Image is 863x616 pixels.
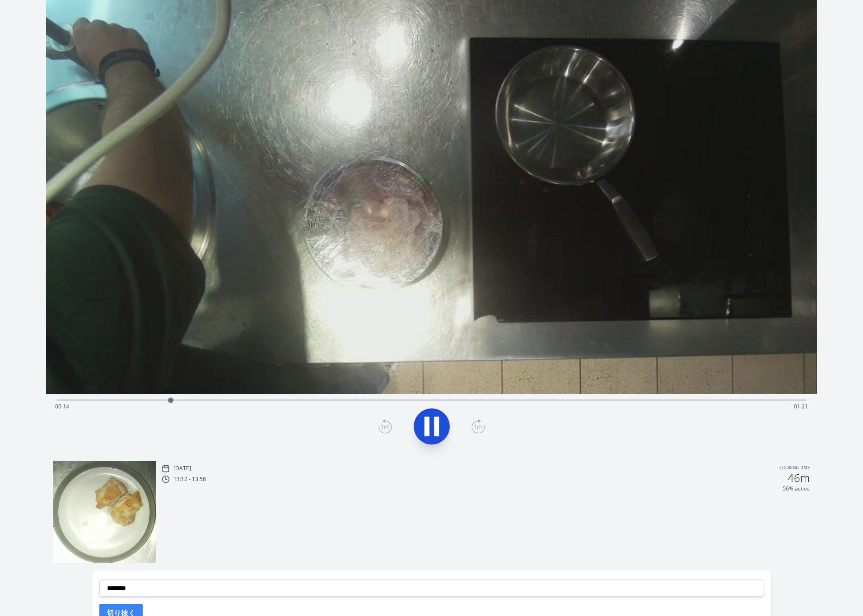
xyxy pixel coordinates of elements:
span: 00:14 [55,403,69,410]
h2: 46m [788,472,810,483]
p: 56% active [783,485,810,492]
img: 250725121256_thumb.jpeg [53,461,156,563]
span: 01:21 [794,403,808,410]
p: [DATE] [173,465,191,472]
p: 13:12 - 13:58 [173,476,206,483]
p: Cooking time [779,464,810,472]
